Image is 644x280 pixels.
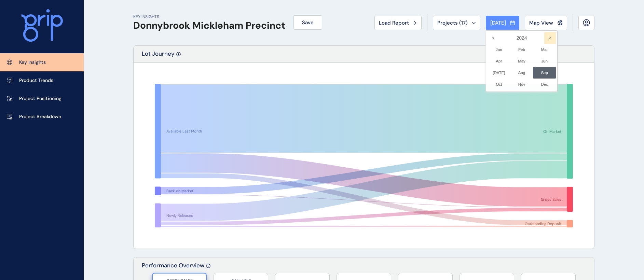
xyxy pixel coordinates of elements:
[488,55,510,67] li: Apr
[19,59,46,66] p: Key Insights
[488,32,499,44] i: <
[488,79,510,90] li: Oct
[510,67,533,79] li: Aug
[510,55,533,67] li: May
[533,55,556,67] li: Jun
[533,79,556,90] li: Dec
[510,79,533,90] li: Nov
[544,32,556,44] i: >
[488,44,510,55] li: Jan
[488,67,510,79] li: [DATE]
[533,44,556,55] li: Mar
[19,113,61,120] p: Project Breakdown
[19,77,53,84] p: Product Trends
[488,32,556,44] label: 2024
[19,95,61,102] p: Project Positioning
[510,44,533,55] li: Feb
[533,67,556,79] li: Sep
